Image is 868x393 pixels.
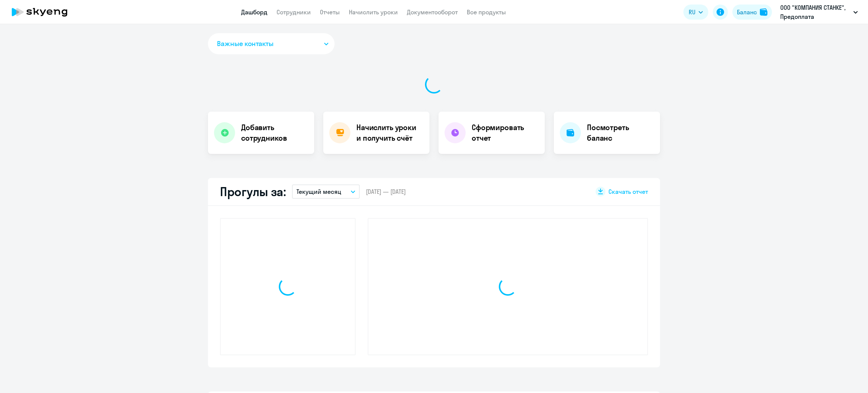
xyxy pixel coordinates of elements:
button: ООО "КОМПАНИЯ СТАНКЕ", Предоплата [776,3,862,21]
a: Отчеты [320,8,340,16]
h2: Прогулы за: [220,184,286,199]
div: Баланс [737,8,757,17]
a: Документооборот [407,8,458,16]
h4: Посмотреть баланс [587,122,654,143]
a: Сотрудники [277,8,311,16]
button: RU [683,5,708,20]
a: Дашборд [241,8,267,16]
a: Все продукты [467,8,506,16]
h4: Сформировать отчет [472,122,539,143]
button: Балансbalance [732,5,772,20]
span: Важные контакты [217,39,274,49]
span: [DATE] — [DATE] [366,187,406,196]
button: Важные контакты [208,33,335,54]
button: Текущий месяц [292,184,360,199]
a: Начислить уроки [349,8,398,16]
h4: Добавить сотрудников [241,122,308,143]
span: RU [689,8,695,17]
h4: Начислить уроки и получить счёт [356,122,422,143]
p: Текущий месяц [296,187,341,196]
img: balance [760,8,767,16]
p: ООО "КОМПАНИЯ СТАНКЕ", Предоплата [780,3,850,21]
span: Скачать отчет [608,187,648,196]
